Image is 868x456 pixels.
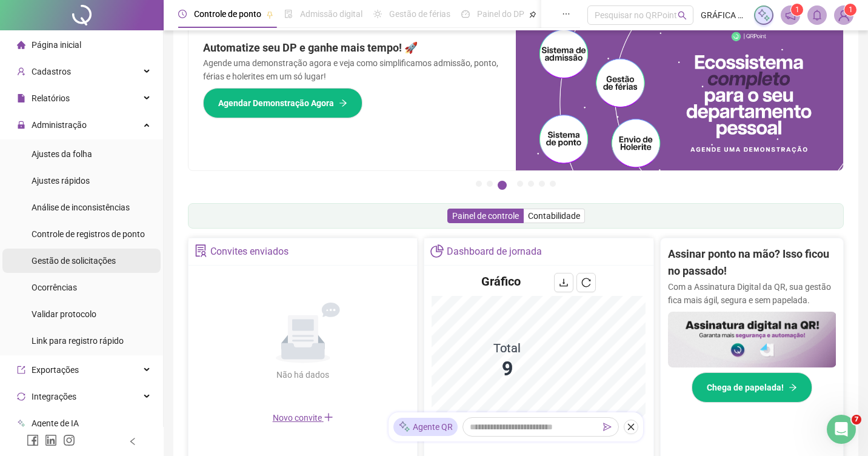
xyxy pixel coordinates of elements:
[678,11,687,20] span: search
[430,244,443,257] span: pie-chart
[668,246,836,280] h2: Assinar ponto na mão? Isso ficou no passado!
[707,381,784,394] span: Chega de papelada!
[32,120,87,130] span: Administração
[210,241,289,262] div: Convites enviados
[398,421,410,434] img: sparkle-icon.fc2bf0ac1784a2077858766a79e2daf3.svg
[17,366,25,374] span: export
[284,10,293,18] span: file-done
[447,241,542,262] div: Dashboard de jornada
[795,5,800,14] span: 1
[393,418,458,436] div: Agente QR
[562,10,570,18] span: ellipsis
[32,365,79,375] span: Exportações
[791,4,803,16] sup: 1
[203,39,501,56] h2: Automatize seu DP e ganhe mais tempo! 🚀
[627,423,635,431] span: close
[373,10,382,18] span: sun
[32,203,130,212] span: Análise de inconsistências
[129,437,137,446] span: left
[32,40,81,50] span: Página inicial
[389,9,450,19] span: Gestão de férias
[32,336,124,346] span: Link para registro rápido
[32,283,77,292] span: Ocorrências
[32,229,145,239] span: Controle de registros de ponto
[17,392,25,401] span: sync
[668,280,836,307] p: Com a Assinatura Digital da QR, sua gestão fica mais ágil, segura e sem papelada.
[218,96,334,110] span: Agendar Demonstração Agora
[203,88,362,118] button: Agendar Demonstração Agora
[498,181,507,190] button: 3
[789,383,797,392] span: arrow-right
[32,392,76,401] span: Integrações
[539,181,545,187] button: 6
[852,415,861,424] span: 7
[668,312,836,368] img: banner%2F02c71560-61a6-44d4-94b9-c8ab97240462.png
[849,5,853,14] span: 1
[529,11,536,18] span: pushpin
[812,10,823,21] span: bell
[461,10,470,18] span: dashboard
[452,211,519,221] span: Painel de controle
[300,9,362,19] span: Admissão digital
[603,423,612,431] span: send
[178,10,187,18] span: clock-circle
[45,434,57,446] span: linkedin
[581,278,591,287] span: reload
[32,67,71,76] span: Cadastros
[32,418,79,428] span: Agente de IA
[844,4,856,16] sup: Atualize o seu contato no menu Meus Dados
[528,211,580,221] span: Contabilidade
[528,181,534,187] button: 5
[550,181,556,187] button: 7
[692,372,812,403] button: Chega de papelada!
[827,415,856,444] iframe: Intercom live chat
[757,8,770,22] img: sparkle-icon.fc2bf0ac1784a2077858766a79e2daf3.svg
[203,56,501,83] p: Agende uma demonstração agora e veja como simplificamos admissão, ponto, férias e holerites em um...
[785,10,796,21] span: notification
[32,176,90,186] span: Ajustes rápidos
[32,309,96,319] span: Validar protocolo
[516,25,843,170] img: banner%2Fd57e337e-a0d3-4837-9615-f134fc33a8e6.png
[195,244,207,257] span: solution
[324,412,333,422] span: plus
[273,413,333,423] span: Novo convite
[266,11,273,18] span: pushpin
[32,256,116,266] span: Gestão de solicitações
[17,94,25,102] span: file
[701,8,747,22] span: GRÁFICA MODERNA
[17,41,25,49] span: home
[476,181,482,187] button: 1
[835,6,853,24] img: 20962
[339,99,347,107] span: arrow-right
[247,368,359,381] div: Não há dados
[17,67,25,76] span: user-add
[194,9,261,19] span: Controle de ponto
[63,434,75,446] span: instagram
[32,149,92,159] span: Ajustes da folha
[517,181,523,187] button: 4
[27,434,39,446] span: facebook
[487,181,493,187] button: 2
[559,278,569,287] span: download
[32,93,70,103] span: Relatórios
[477,9,524,19] span: Painel do DP
[481,273,521,290] h4: Gráfico
[17,121,25,129] span: lock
